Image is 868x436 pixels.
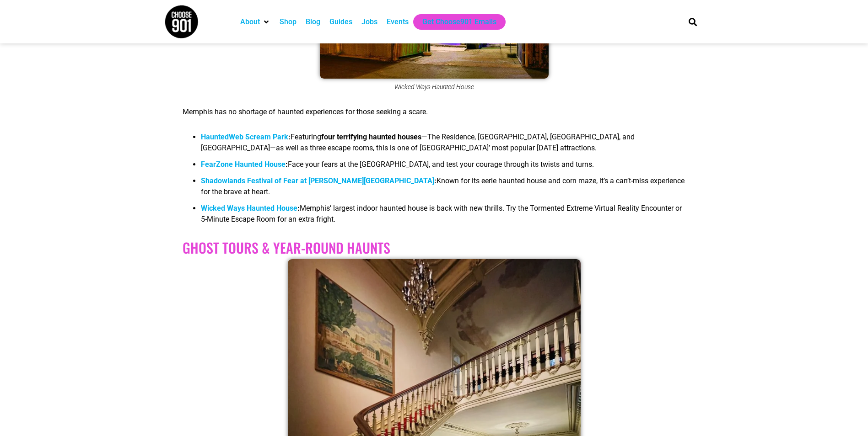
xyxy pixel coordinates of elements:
[236,14,673,30] nav: Main nav
[236,14,275,30] div: About
[387,16,409,27] a: Events
[361,16,377,27] a: Jobs
[183,239,685,256] h2: Ghost Tours & Year-Round Haunts
[280,16,297,27] a: Shop
[240,16,260,27] a: About
[183,107,428,116] span: Memphis has no shortage of haunted experiences for those seeking a scare.
[201,133,635,152] span: —The Residence, [GEOGRAPHIC_DATA], [GEOGRAPHIC_DATA], and [GEOGRAPHIC_DATA]—as well as three esca...
[306,16,320,27] a: Blog
[201,133,288,141] a: HauntedWeb Scream Park
[201,176,685,196] span: Known for its eerie haunted house and corn maze, it’s a can’t-miss experience for the brave at he...
[288,133,291,141] b: :
[685,14,700,29] div: Search
[329,16,352,27] a: Guides
[183,83,685,90] figcaption: Wicked Ways Haunted House
[201,204,297,213] a: Wicked Ways Haunted House
[201,176,434,185] a: Shadowlands Festival of Fear at [PERSON_NAME][GEOGRAPHIC_DATA]
[201,204,682,223] span: Memphis’ largest indoor haunted house is back with new thrills. Try the Tormented Extreme Virtual...
[201,160,286,169] a: FearZone Haunted House
[291,133,321,141] span: Featuring
[297,204,300,213] b: :
[321,133,421,141] b: four terrifying haunted houses
[422,16,496,27] a: Get Choose901 Emails
[286,160,288,169] b: :
[288,160,594,169] span: Face your fears at the [GEOGRAPHIC_DATA], and test your courage through its twists and turns.
[434,176,437,185] b: :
